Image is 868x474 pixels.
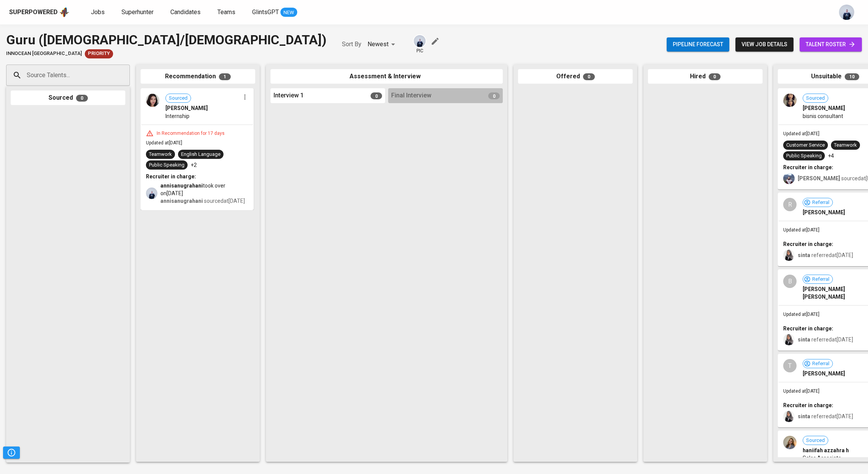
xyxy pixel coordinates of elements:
a: GlintsGPT NEW [252,8,297,17]
img: 4db047482fe550a0edc5e675c062dbe8.jpg [783,94,797,107]
button: Pipeline Triggers [3,446,20,459]
span: 0 [583,73,595,80]
div: Superpowered [9,8,58,17]
span: Priority [85,50,113,57]
span: Final Interview [391,91,431,100]
span: Candidates [170,8,201,16]
span: 1 [219,73,231,80]
div: Sourced [11,91,125,105]
span: Sourced [166,95,191,102]
span: Referral [809,199,832,206]
div: Newest [368,37,398,52]
span: 0 [709,73,721,80]
img: christine.raharja@glints.com [783,173,795,184]
b: [PERSON_NAME] [798,175,840,181]
a: Jobs [91,8,106,17]
span: took over on [DATE] [160,182,248,197]
div: Guru ([DEMOGRAPHIC_DATA]/[DEMOGRAPHIC_DATA]) [6,31,327,49]
div: Recommendation [141,69,255,84]
span: sourced at [DATE] [160,198,245,204]
span: Referral [809,360,832,367]
b: Recruiter in charge: [783,325,833,332]
div: R [783,198,797,211]
img: annisa@glints.com [414,35,426,47]
span: referred at [DATE] [798,413,853,419]
span: 0 [76,95,88,102]
span: Referral [809,276,832,283]
span: Internship [165,112,189,120]
div: B [783,275,797,288]
button: Pipeline forecast [667,37,729,52]
span: referred at [DATE] [798,336,853,343]
span: Updated at [DATE] [783,227,819,233]
span: Sales Associate [803,454,841,462]
b: sinta [798,336,810,343]
p: +2 [191,161,197,169]
span: 0 [488,92,500,99]
span: bisnis consultant [803,112,843,120]
img: app logo [59,6,70,18]
span: Updated at [DATE] [783,388,819,394]
span: Jobs [91,8,105,16]
b: Recruiter in charge: [783,164,833,170]
p: Sort By [342,40,361,49]
span: [PERSON_NAME] [803,370,845,377]
span: Pipeline forecast [673,40,723,49]
span: Interview 1 [274,91,304,100]
div: In Recommendation for 17 days [154,130,228,137]
span: Updated at [DATE] [783,312,819,317]
span: 10 [845,73,859,80]
div: Offered [518,69,633,84]
div: English Language [181,151,220,158]
div: Sourced[PERSON_NAME]InternshipIn Recommendation for 17 daysUpdated at[DATE]TeamworkEnglish Langua... [141,88,254,210]
p: +4 [828,152,834,160]
a: Teams [217,8,237,17]
div: Client Priority, More Profiles Required [85,49,113,58]
span: view job details [742,40,787,49]
button: Open [126,74,127,76]
div: T [783,359,797,372]
div: Teamwork [834,142,857,149]
span: Innocean [GEOGRAPHIC_DATA] [6,50,82,57]
b: Recruiter in charge: [783,241,833,247]
div: Public Speaking [149,162,185,169]
b: annisanugrahani [160,198,203,204]
span: Updated at [DATE] [146,140,182,146]
span: GlintsGPT [252,8,279,16]
b: sinta [798,413,810,419]
img: 89bfdde55390208fa9b7097944aa06d2.jpg [146,94,159,107]
span: referred at [DATE] [798,252,853,258]
span: Teams [217,8,235,16]
img: annisa@glints.com [146,188,157,199]
span: [PERSON_NAME] [803,209,845,216]
b: annisanugrahani [160,183,203,189]
b: Recruiter in charge: [146,173,196,180]
a: Superhunter [121,8,155,17]
a: Candidates [170,8,202,17]
span: haniifah azzahra h [803,446,849,454]
img: annisa@glints.com [839,5,854,20]
span: [PERSON_NAME] [803,104,845,112]
a: Superpoweredapp logo [9,6,70,18]
img: sinta.windasari@glints.com [783,249,795,261]
b: sinta [798,252,810,258]
b: Recruiter in charge: [783,402,833,408]
button: view job details [735,37,794,52]
span: Superhunter [121,8,154,16]
span: talent roster [806,40,856,49]
div: Public Speaking [786,152,822,160]
span: Updated at [DATE] [783,131,819,136]
span: 0 [371,92,382,99]
img: 85279901-09c7-4eb6-aac9-02fac7d7e1e1.jpg [783,436,797,449]
span: NEW [280,9,297,16]
span: Sourced [803,437,828,444]
span: [PERSON_NAME] [165,104,208,112]
div: Assessment & Interview [270,69,503,84]
div: Teamwork [149,151,172,158]
img: sinta.windasari@glints.com [783,334,795,345]
div: Customer Service [786,142,825,149]
div: pic [413,34,426,54]
div: Hired [648,69,763,84]
img: sinta.windasari@glints.com [783,411,795,422]
a: talent roster [800,37,862,52]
